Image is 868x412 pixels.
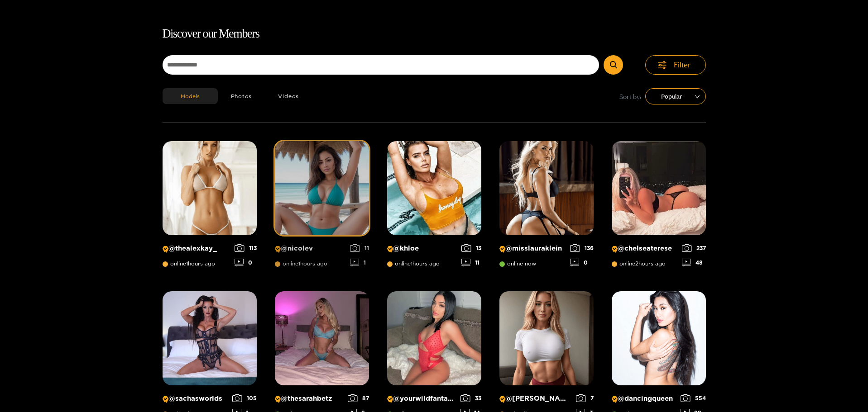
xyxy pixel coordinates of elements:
[461,259,481,266] div: 11
[275,244,345,253] p: @ nicolev
[163,141,257,273] a: Creator Profile Image: thealexkay_@thealexkay_online1hours ago1130
[350,244,369,252] div: 11
[275,291,369,385] img: Creator Profile Image: thesarahbetz
[619,91,642,102] span: Sort by:
[645,88,706,104] div: sort
[163,141,257,235] img: Creator Profile Image: thealexkay_
[232,394,257,402] div: 105
[499,260,536,267] span: online now
[163,394,228,403] p: @ sachasworlds
[461,244,481,252] div: 13
[460,394,481,402] div: 33
[275,394,343,403] p: @ thesarahbetz
[674,60,691,70] span: Filter
[604,55,623,75] button: Submit Search
[387,244,457,253] p: @ khloe
[387,394,456,403] p: @ yourwildfantasyy69
[612,291,706,385] img: Creator Profile Image: dancingqueen
[235,259,257,266] div: 0
[163,88,218,104] button: Models
[570,259,594,266] div: 0
[681,394,706,402] div: 554
[387,141,481,273] a: Creator Profile Image: khloe@khloeonline1hours ago1311
[612,260,666,267] span: online 2 hours ago
[275,141,369,273] a: Creator Profile Image: nicolev@nicolevonline1hours ago111
[612,394,676,403] p: @ dancingqueen
[570,244,594,252] div: 136
[163,260,215,267] span: online 1 hours ago
[163,244,230,253] p: @ thealexkay_
[218,88,265,104] button: Photos
[499,394,571,403] p: @ [PERSON_NAME]
[235,244,257,252] div: 113
[275,260,327,267] span: online 1 hours ago
[576,394,594,402] div: 7
[350,259,369,266] div: 1
[499,141,594,273] a: Creator Profile Image: misslauraklein@misslaurakleinonline now1360
[612,141,706,235] img: Creator Profile Image: chelseaterese
[163,24,706,43] h1: Discover our Members
[499,291,594,385] img: Creator Profile Image: michelle
[499,244,566,253] p: @ misslauraklein
[387,260,440,267] span: online 1 hours ago
[612,141,706,273] a: Creator Profile Image: chelseaterese@chelseatereseonline2hours ago23748
[387,291,481,385] img: Creator Profile Image: yourwildfantasyy69
[163,291,257,385] img: Creator Profile Image: sachasworlds
[387,141,481,235] img: Creator Profile Image: khloe
[652,90,699,103] span: Popular
[682,244,706,252] div: 237
[682,259,706,266] div: 48
[612,244,677,253] p: @ chelseaterese
[265,88,312,104] button: Videos
[348,394,369,402] div: 87
[499,141,594,235] img: Creator Profile Image: misslauraklein
[275,141,369,235] img: Creator Profile Image: nicolev
[645,55,706,75] button: Filter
